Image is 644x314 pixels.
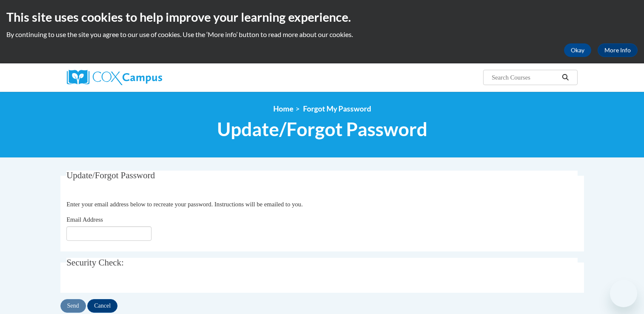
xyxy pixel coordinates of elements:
span: Update/Forgot Password [217,118,427,140]
img: Cox Campus [67,70,162,85]
input: Search Courses [491,72,559,83]
span: Update/Forgot Password [66,170,155,180]
h2: This site uses cookies to help improve your learning experience. [6,9,638,26]
iframe: Button to launch messaging window [610,280,637,307]
a: Cox Campus [67,70,229,85]
span: Email Address [66,216,103,223]
button: Search [559,72,572,83]
span: Enter your email address below to recreate your password. Instructions will be emailed to you. [66,201,303,208]
span: Security Check: [66,257,124,268]
a: More Info [598,43,638,57]
button: Okay [564,43,591,57]
input: Email [66,226,152,241]
a: Home [273,104,293,113]
input: Cancel [87,299,117,313]
span: Forgot My Password [303,104,371,113]
p: By continuing to use the site you agree to our use of cookies. Use the ‘More info’ button to read... [6,30,638,39]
